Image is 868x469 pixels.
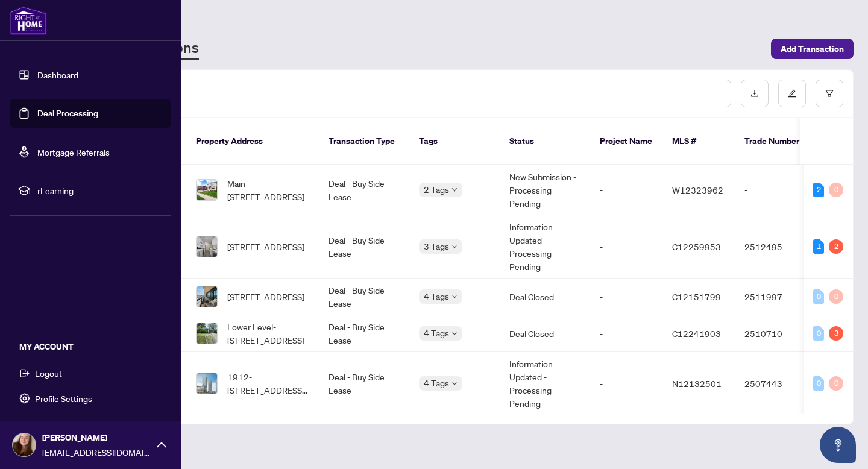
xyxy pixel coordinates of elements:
span: 4 Tags [424,289,449,303]
span: Add Transaction [781,39,844,58]
span: [STREET_ADDRESS] [227,240,304,253]
td: Information Updated - Processing Pending [500,215,590,279]
span: C12151799 [672,291,721,302]
span: 4 Tags [424,326,449,340]
button: filter [816,80,843,107]
span: C12241903 [672,328,721,339]
div: 2 [813,183,824,197]
td: Deal - Buy Side Lease [319,315,409,352]
a: Deal Processing [37,108,98,119]
th: Trade Number [735,118,819,165]
span: [PERSON_NAME] [42,431,151,444]
th: Project Name [590,118,662,165]
th: Tags [409,118,500,165]
span: W12323962 [672,184,723,195]
img: thumbnail-img [197,236,217,257]
td: 2512495 [735,215,819,279]
td: - [735,165,819,215]
button: Profile Settings [10,388,171,409]
div: 0 [813,326,824,341]
span: Logout [35,364,62,383]
button: edit [778,80,806,107]
span: filter [825,89,834,98]
button: Open asap [820,427,856,463]
td: 2507443 [735,352,819,415]
td: Deal Closed [500,279,590,315]
span: [EMAIL_ADDRESS][DOMAIN_NAME] [42,445,151,459]
td: Deal Closed [500,315,590,352]
h5: MY ACCOUNT [19,340,171,353]
span: C12259953 [672,241,721,252]
th: Status [500,118,590,165]
th: MLS # [662,118,735,165]
td: - [590,215,662,279]
span: 3 Tags [424,239,449,253]
span: down [451,380,458,386]
td: - [590,315,662,352]
span: 1912-[STREET_ADDRESS][PERSON_NAME] [227,370,309,397]
span: 2 Tags [424,183,449,197]
td: Deal - Buy Side Lease [319,352,409,415]
span: Profile Settings [35,389,92,408]
a: Dashboard [37,69,78,80]
img: thumbnail-img [197,180,217,200]
td: - [590,279,662,315]
span: rLearning [37,184,163,197]
span: down [451,294,458,300]
td: - [590,352,662,415]
div: 3 [829,326,843,341]
td: New Submission - Processing Pending [500,165,590,215]
td: 2511997 [735,279,819,315]
img: thumbnail-img [197,373,217,394]
div: 0 [813,289,824,304]
td: 2510710 [735,315,819,352]
button: Add Transaction [771,39,854,59]
img: thumbnail-img [197,286,217,307]
span: down [451,244,458,250]
span: Lower Level-[STREET_ADDRESS] [227,320,309,347]
span: download [750,89,759,98]
span: down [451,330,458,336]
span: edit [788,89,796,98]
a: Mortgage Referrals [37,146,110,157]
td: Information Updated - Processing Pending [500,352,590,415]
th: Property Address [186,118,319,165]
button: Logout [10,363,171,383]
td: Deal - Buy Side Lease [319,279,409,315]
img: thumbnail-img [197,323,217,344]
span: 4 Tags [424,376,449,390]
div: 2 [829,239,843,254]
span: down [451,187,458,193]
td: - [590,165,662,215]
img: Profile Icon [13,433,36,456]
span: Main-[STREET_ADDRESS] [227,177,309,203]
span: [STREET_ADDRESS] [227,290,304,303]
th: Transaction Type [319,118,409,165]
td: Deal - Buy Side Lease [319,215,409,279]
div: 0 [829,376,843,391]
span: N12132501 [672,378,722,389]
div: 0 [813,376,824,391]
button: download [741,80,769,107]
img: logo [10,6,47,35]
div: 1 [813,239,824,254]
td: Deal - Buy Side Lease [319,165,409,215]
div: 0 [829,289,843,304]
div: 0 [829,183,843,197]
